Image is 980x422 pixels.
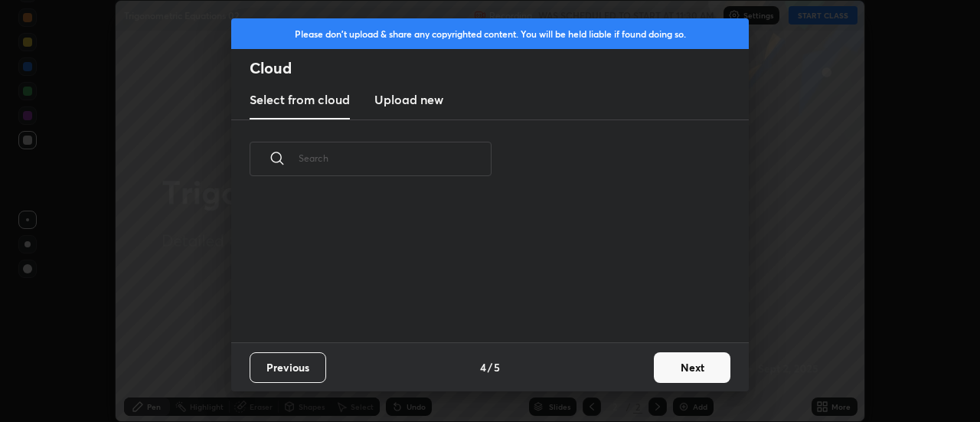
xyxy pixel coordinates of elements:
button: Next [654,352,730,383]
input: Search [299,126,492,191]
h3: Select from cloud [250,90,350,109]
button: Previous [250,352,326,383]
h3: Upload new [374,90,443,109]
h4: 5 [494,359,500,375]
h4: 4 [480,359,486,375]
h4: / [488,359,492,375]
div: Please don't upload & share any copyrighted content. You will be held liable if found doing so. [231,18,749,49]
h2: Cloud [250,58,749,78]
